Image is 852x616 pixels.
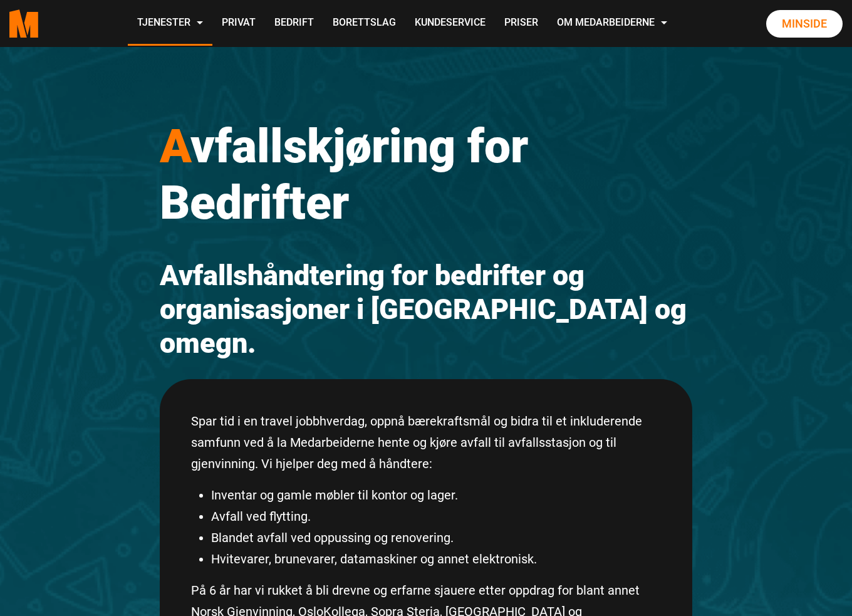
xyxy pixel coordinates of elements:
[191,410,661,474] p: Spar tid i en travel jobbhverdag, oppnå bærekraftsmål og bidra til et inkluderende samfunn ved å ...
[323,1,405,46] a: Borettslag
[766,10,843,38] a: Minside
[211,527,661,548] li: Blandet avfall ved oppussing og renovering.
[405,1,495,46] a: Kundeservice
[211,548,661,570] li: Hvitevarer, brunevarer, datamaskiner og annet elektronisk.
[548,1,677,46] a: Om Medarbeiderne
[211,506,661,527] li: Avfall ved flytting.
[211,484,661,506] li: Inventar og gamle møbler til kontor og lager.
[160,118,692,231] h1: vfallskjøring for Bedrifter
[160,259,692,360] h2: Avfallshåndtering for bedrifter og organisasjoner i [GEOGRAPHIC_DATA] og omegn.
[265,1,323,46] a: Bedrift
[212,1,265,46] a: Privat
[160,118,190,174] span: A
[495,1,548,46] a: Priser
[128,1,212,46] a: Tjenester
